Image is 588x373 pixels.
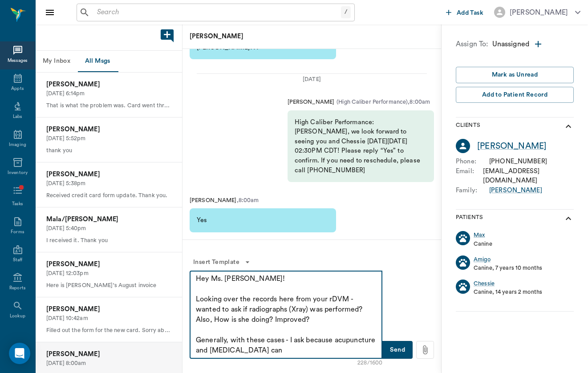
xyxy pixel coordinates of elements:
[46,134,171,143] p: [DATE] 5:52pm
[46,146,171,155] p: thank you
[190,208,336,232] div: Yes
[46,224,171,233] p: [DATE] 5:40pm
[456,213,483,224] p: Patients
[190,32,430,41] p: [PERSON_NAME]
[36,51,182,72] div: Message tabs
[334,98,408,106] p: ( High Caliber Performance )
[197,75,427,84] div: [DATE]
[36,51,77,72] button: My Inbox
[456,87,574,103] button: Add to Patient Record
[474,240,492,248] p: Canine
[288,98,335,106] p: [PERSON_NAME]
[456,39,489,53] p: Assign To:
[9,343,30,364] div: Open Intercom Messenger
[46,326,171,335] p: Filled out the form for the new card. Sorry about that. Please let me know if you have any issues...
[196,274,376,356] textarea: Hey Ms. [PERSON_NAME]! Looking over the records here from your rDVM - wanted to ask if radiograph...
[13,114,22,120] div: Labs
[492,39,574,53] div: Unassigned
[12,201,23,207] div: Tasks
[8,57,28,64] div: Messages
[10,313,25,320] div: Lookup
[11,229,24,235] div: Forms
[9,285,26,292] div: Reports
[8,170,28,176] div: Inventory
[510,7,568,18] div: [PERSON_NAME]
[563,213,574,224] svg: show more
[456,186,489,195] p: Family :
[341,6,351,18] div: /
[474,255,491,264] a: Amigo
[46,269,171,278] p: [DATE] 12:03pm
[13,257,22,264] div: Staff
[46,179,171,188] p: [DATE] 5:38pm
[46,125,171,134] p: [PERSON_NAME]
[46,101,171,110] p: That is what the problem was. Card went through.
[474,231,485,239] a: Max
[46,349,171,359] p: [PERSON_NAME]
[474,264,542,272] p: Canine, 7 years 10 months
[46,304,171,314] p: [PERSON_NAME]
[456,166,483,186] p: Email :
[190,254,254,271] button: Insert Template
[46,314,171,323] p: [DATE] 10:42am
[9,142,26,148] div: Imaging
[357,359,382,367] div: 228/1600
[477,140,547,153] a: [PERSON_NAME]
[456,67,574,83] button: Mark as Unread
[46,236,171,245] p: I received it. Thank you
[46,215,171,224] p: Mala/[PERSON_NAME]
[474,288,542,296] p: Canine, 14 years 2 months
[456,157,489,166] p: Phone :
[46,191,171,200] p: Received credit card form update. Thank you.
[46,259,171,269] p: [PERSON_NAME]
[93,6,341,19] input: Search
[408,98,430,106] p: , 8:00am
[563,121,574,132] svg: show more
[190,196,237,205] p: [PERSON_NAME]
[46,170,171,179] p: [PERSON_NAME]
[442,4,487,20] button: Add Task
[474,280,495,288] a: Chessie
[483,166,574,186] div: [EMAIL_ADDRESS][DOMAIN_NAME]
[456,121,480,132] p: Clients
[46,281,171,290] p: Here is [PERSON_NAME]'s August invoice
[382,341,413,359] button: Send
[77,51,118,72] button: All Msgs
[11,85,24,92] div: Appts
[489,186,542,195] a: [PERSON_NAME]
[237,196,259,205] p: , 8:00am
[489,157,547,166] div: [PHONE_NUMBER]
[46,89,171,98] p: [DATE] 6:14pm
[46,80,171,89] p: [PERSON_NAME]
[41,4,59,21] button: Close drawer
[487,4,588,20] button: [PERSON_NAME]
[288,110,434,182] div: High Caliber Performance: [PERSON_NAME], we look forward to seeing you and Chessie [DATE][DATE] 0...
[46,359,171,368] p: [DATE] 8:00am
